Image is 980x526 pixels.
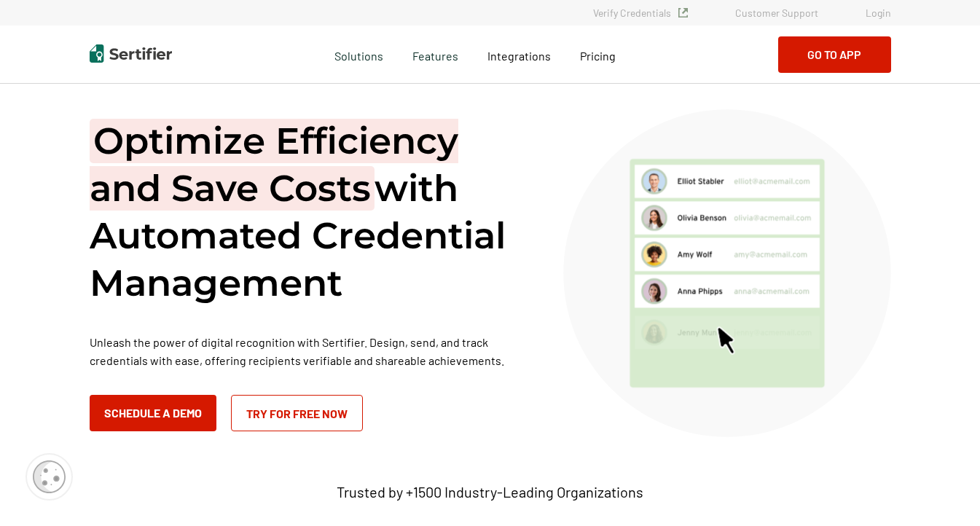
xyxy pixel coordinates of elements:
g: Elliot Stabler [678,178,724,184]
p: Unleash the power of digital recognition with Sertifier. Design, send, and track credentials with... [90,333,527,369]
a: Try for Free Now [231,395,363,431]
img: Verified [678,8,688,17]
span: Solutions [334,45,383,63]
img: Sertifier | Digital Credentialing Platform [90,44,172,63]
g: Anna Phipps [678,288,722,296]
iframe: Chat Widget [907,456,980,526]
a: Login [866,7,891,19]
button: Schedule a Demo [90,395,216,431]
a: Integrations [487,45,551,63]
g: anna@acmemail.com [734,288,808,294]
span: Features [412,45,458,63]
p: Trusted by +1500 Industry-Leading Organizations [337,483,643,501]
img: Cookie Popup Icon [33,460,66,493]
a: Pricing [580,45,616,63]
span: Pricing [580,49,616,63]
g: Olivia Benson [678,215,726,221]
span: Integrations [487,49,551,63]
a: Verify Credentials [593,7,688,19]
a: Customer Support [735,7,818,19]
h1: with Automated Credential Management [90,117,527,307]
button: Go to App [778,36,891,73]
span: Optimize Efficiency and Save Costs [90,119,458,211]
